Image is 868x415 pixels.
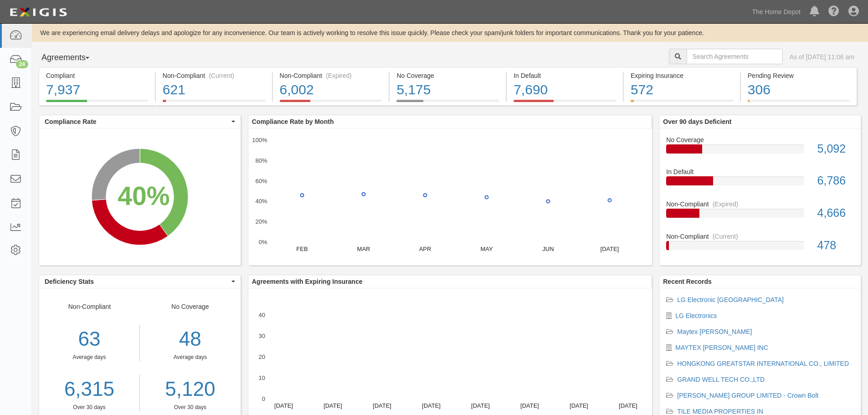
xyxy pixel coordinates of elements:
a: GRAND WELL TECH CO.,LTD [677,376,765,383]
text: 30 [258,333,265,339]
a: Expiring Insurance572 [624,100,740,107]
button: Agreements [39,49,107,67]
div: Non-Compliant [659,200,861,209]
i: Help Center - Complianz [828,6,839,17]
div: 7,690 [514,80,616,100]
text: [DATE] [373,402,391,409]
a: Compliant7,937 [39,100,155,107]
svg: A chart. [248,128,652,265]
img: logo-5460c22ac91f19d4615b14bd174203de0afe785f0fc80cf4dbbc73dc1793850b.png [7,4,70,20]
div: (Current) [713,232,738,241]
a: 5,120 [147,375,234,404]
div: In Default [514,71,616,80]
span: Deficiency Stats [45,277,229,286]
text: APR [419,246,431,252]
a: In Default7,690 [507,100,623,107]
button: Compliance Rate [39,115,241,128]
b: Recent Records [663,278,712,285]
text: [DATE] [274,402,293,409]
div: In Default [659,167,861,176]
div: Average days [39,354,139,361]
div: Pending Review [748,71,850,80]
text: MAY [480,246,493,252]
div: Over 30 days [147,404,234,411]
div: 24 [16,60,28,68]
div: Non-Compliant [659,232,861,241]
div: (Expired) [713,200,739,209]
div: 5,175 [396,80,499,100]
a: [PERSON_NAME] GROUP LIMITED - Crown Bolt [677,392,818,399]
a: Maytex [PERSON_NAME] [677,328,752,335]
text: 80% [255,157,267,164]
div: 478 [811,237,861,254]
text: 100% [252,137,267,143]
text: MAR [357,246,370,252]
text: 20 [258,354,265,360]
a: No Coverage5,175 [390,100,506,107]
div: 48 [147,325,234,354]
div: Non-Compliant [39,302,140,411]
text: 20% [255,218,267,225]
text: 60% [255,177,267,184]
div: No Coverage [396,71,499,80]
div: No Coverage [659,135,861,144]
div: (Expired) [326,71,352,80]
a: HONGKONG GREATSTAR INTERNATIONAL CO., LIMITED [677,360,849,367]
text: JUN [542,246,554,252]
a: Non-Compliant(Current)478 [666,232,854,257]
div: Expiring Insurance [631,71,733,80]
text: [DATE] [520,402,539,409]
svg: A chart. [39,128,241,265]
b: Compliance Rate by Month [252,118,334,125]
div: 63 [39,325,139,354]
button: Deficiency Stats [39,275,241,288]
div: 7,937 [46,80,148,100]
input: Search Agreements [687,49,783,64]
a: Non-Compliant(Current)621 [156,100,272,107]
div: 572 [631,80,733,100]
a: MAYTEX [PERSON_NAME] INC [675,344,768,351]
a: Pending Review306 [741,100,857,107]
div: Non-Compliant (Expired) [280,71,382,80]
a: Non-Compliant(Expired)6,002 [273,100,389,107]
div: 6,786 [811,173,861,189]
div: As of [DATE] 11:06 am [790,52,854,61]
div: Over 30 days [39,404,139,411]
a: TILE MEDIA PROPERTIES IN [677,408,763,415]
text: 0% [258,239,267,246]
div: 4,666 [811,205,861,221]
b: Agreements with Expiring Insurance [252,278,363,285]
text: [DATE] [324,402,342,409]
text: [DATE] [471,402,490,409]
div: We are experiencing email delivery delays and apologize for any inconvenience. Our team is active... [32,28,868,37]
div: 40% [118,178,169,215]
text: 40 [258,312,265,318]
div: No Coverage [140,302,241,411]
text: 40% [255,198,267,205]
a: In Default6,786 [666,167,854,200]
div: 6,002 [280,80,382,100]
div: Compliant [46,71,148,80]
text: FEB [296,246,308,252]
div: Average days [147,354,234,361]
a: No Coverage5,092 [666,135,854,168]
a: Non-Compliant(Expired)4,666 [666,200,854,232]
div: 5,092 [811,141,861,157]
div: (Current) [209,71,234,80]
text: [DATE] [422,402,441,409]
a: 6,315 [39,375,139,404]
text: 10 [258,374,265,381]
a: The Home Depot [747,3,805,21]
b: Over 90 days Deficient [663,118,731,125]
text: [DATE] [570,402,588,409]
text: 0 [262,395,265,402]
a: LG Electronics [675,312,717,319]
text: [DATE] [600,246,619,252]
div: 306 [748,80,850,100]
a: LG Electronic [GEOGRAPHIC_DATA] [677,296,784,303]
text: [DATE] [619,402,637,409]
